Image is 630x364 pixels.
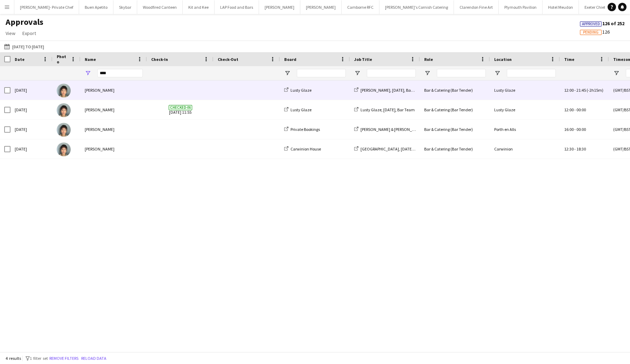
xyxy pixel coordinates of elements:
button: Remove filters [48,355,80,362]
a: Lusty Glaze [284,107,311,112]
button: Buen Apetito [79,0,113,14]
button: Open Filter Menu [494,70,500,76]
span: - [574,87,576,93]
span: 126 of 252 [580,20,624,27]
div: [PERSON_NAME] [80,80,147,100]
button: Open Filter Menu [354,70,360,76]
button: Open Filter Menu [85,70,91,76]
div: [DATE] [10,100,52,119]
div: [DATE] [10,139,52,159]
span: 00:00 [576,127,586,132]
span: Export [22,30,36,36]
img: Yuki Cornish [57,123,71,137]
input: Board Filter Input [297,69,346,77]
div: Lusty Glaze [490,100,560,119]
span: Name [85,57,96,62]
span: Lusty Glaze [290,87,311,93]
img: Yuki Cornish [57,84,71,98]
span: Time [564,57,574,62]
span: - [574,146,576,152]
div: Bar & Catering (Bar Tender) [420,139,490,159]
span: Date [15,57,24,62]
a: Lusty Glaze [284,87,311,93]
div: [DATE] [10,120,52,139]
a: [PERSON_NAME], [DATE], Bar Team [354,87,423,93]
button: Open Filter Menu [613,70,619,76]
span: Checked-in [169,105,192,110]
a: [GEOGRAPHIC_DATA], [DATE], Wedding FOH/Bar ([GEOGRAPHIC_DATA]) [354,146,489,152]
button: Skybar [113,0,137,14]
div: [PERSON_NAME] [80,120,147,139]
span: Board [284,57,296,62]
button: Open Filter Menu [424,70,430,76]
button: Clarendon Fine Art [454,0,499,14]
input: Name Filter Input [97,69,143,77]
button: Plymouth Pavilion [499,0,542,14]
span: Location [494,57,512,62]
a: View [3,29,18,38]
span: [PERSON_NAME], [DATE], Bar Team [360,87,423,93]
span: 00:00 [576,107,586,112]
span: (-2h15m) [587,87,603,93]
span: 126 [580,29,610,35]
div: [PERSON_NAME] [80,139,147,159]
div: [DATE] [10,80,52,100]
button: [PERSON_NAME]- Private Chef [14,0,79,14]
button: Exeter Chiefs [579,0,613,14]
button: Camborne RFC [342,0,379,14]
span: Approved [582,22,600,26]
span: Carwinion House [290,146,321,152]
span: Role [424,57,433,62]
button: [PERSON_NAME] [259,0,300,14]
span: 1 filter set [30,356,48,361]
span: [PERSON_NAME] & [PERSON_NAME], [PERSON_NAME] en [PERSON_NAME], [DATE] [360,127,505,132]
span: Job Title [354,57,372,62]
a: Lusty Glaze, [DATE], Bar Team [354,107,415,112]
button: Reload data [80,355,108,362]
div: [PERSON_NAME] [80,100,147,119]
div: Bar & Catering (Bar Tender) [420,100,490,119]
div: Lusty Glaze [490,80,560,100]
img: Yuki Cornish [57,103,71,117]
span: Lusty Glaze [290,107,311,112]
a: Carwinion House [284,146,321,152]
span: [GEOGRAPHIC_DATA], [DATE], Wedding FOH/Bar ([GEOGRAPHIC_DATA]) [360,146,489,152]
button: [PERSON_NAME] [300,0,342,14]
span: - [574,107,576,112]
div: Bar & Catering (Bar Tender) [420,120,490,139]
button: Hotel Meudon [542,0,579,14]
span: Check-In [151,57,168,62]
button: [PERSON_NAME]'s Cornish Catering [379,0,454,14]
span: 21:45 [576,87,586,93]
a: Export [20,29,39,38]
span: Check-Out [218,57,238,62]
button: Woodfired Canteen [137,0,183,14]
button: Open Filter Menu [284,70,290,76]
span: Photo [57,54,68,64]
span: [DATE] 11:55 [151,100,209,119]
span: - [574,127,576,132]
span: View [6,30,15,36]
img: Yuki Cornish [57,142,71,156]
div: Porth en Alls [490,120,560,139]
button: [DATE] to [DATE] [3,42,45,51]
span: 12:00 [564,87,574,93]
div: Carwinion [490,139,560,159]
span: Lusty Glaze, [DATE], Bar Team [360,107,415,112]
span: 12:30 [564,146,574,152]
button: Kit and Kee [183,0,215,14]
input: Job Title Filter Input [367,69,416,77]
span: 16:00 [564,127,574,132]
a: Private Bookings [284,127,320,132]
span: Pending [583,30,598,35]
input: Location Filter Input [507,69,556,77]
input: Role Filter Input [437,69,486,77]
button: LAP Food and Bars [215,0,259,14]
div: Bar & Catering (Bar Tender) [420,80,490,100]
span: 12:00 [564,107,574,112]
a: [PERSON_NAME] & [PERSON_NAME], [PERSON_NAME] en [PERSON_NAME], [DATE] [354,127,505,132]
span: 18:30 [576,146,586,152]
span: Private Bookings [290,127,320,132]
